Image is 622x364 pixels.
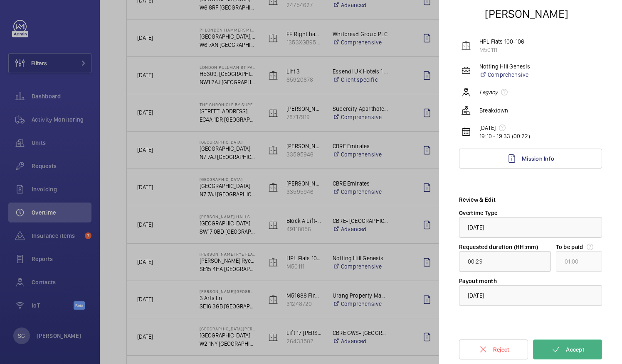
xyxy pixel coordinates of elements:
[459,278,497,284] label: Payout month
[479,124,530,132] p: [DATE]
[556,243,602,251] label: To be paid
[556,251,602,272] input: undefined
[479,71,531,79] a: Comprehensive
[479,132,530,140] p: 19:10 - 19:33 (00:22)
[479,106,508,115] p: Breakdown
[461,41,471,51] img: elevator.svg
[459,195,602,204] div: Review & Edit
[533,340,602,359] button: Accept
[522,155,554,162] span: Mission Info
[459,210,498,216] label: Overtime Type
[468,224,484,231] span: [DATE]
[459,251,551,272] input: function Mt(){if((0,e.mK)(Ge),Ge.value===S)throw new n.buA(-950,null);return Ge.value}
[459,340,528,359] button: Reject
[479,88,498,96] em: Legacy
[468,292,484,299] span: [DATE]
[485,6,568,22] h2: [PERSON_NAME]
[459,149,602,169] a: Mission Info
[479,62,531,71] p: Notting Hill Genesis
[566,346,584,353] span: Accept
[479,37,524,46] p: HPL Flats 100-106
[459,244,538,250] label: Requested duration (HH:mm)
[479,46,524,54] p: M50111
[493,346,509,353] span: Reject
